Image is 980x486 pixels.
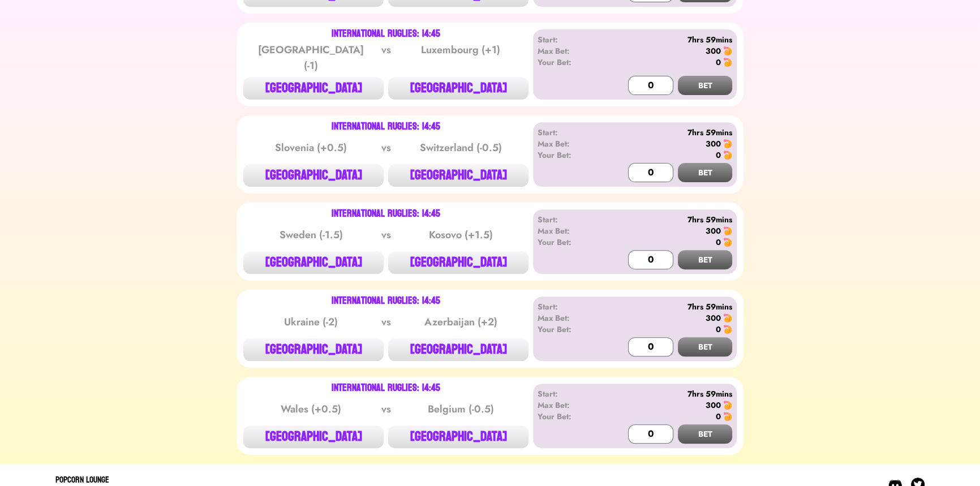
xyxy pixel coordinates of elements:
[388,77,528,100] button: [GEOGRAPHIC_DATA]
[332,122,440,131] div: International Ruglies: 14:45
[538,312,603,324] div: Max Bet:
[678,163,732,182] button: BET
[243,338,384,361] button: [GEOGRAPHIC_DATA]
[243,77,384,100] button: [GEOGRAPHIC_DATA]
[403,314,518,330] div: Azerbaijan (+2)
[603,127,732,138] div: 7hrs 59mins
[538,225,603,236] div: Max Bet:
[723,58,732,67] img: 🍤
[678,76,732,95] button: BET
[716,324,721,335] div: 0
[723,412,732,421] img: 🍤
[716,411,721,422] div: 0
[723,46,732,55] img: 🍤
[538,301,603,312] div: Start:
[379,227,393,243] div: vs
[538,149,603,161] div: Your Bet:
[723,401,732,410] img: 🍤
[332,384,440,393] div: International Ruglies: 14:45
[388,251,528,274] button: [GEOGRAPHIC_DATA]
[603,388,732,399] div: 7hrs 59mins
[538,127,603,138] div: Start:
[388,338,528,361] button: [GEOGRAPHIC_DATA]
[678,250,732,269] button: BET
[254,227,368,243] div: Sweden (-1.5)
[723,226,732,235] img: 🍤
[723,238,732,247] img: 🍤
[254,42,368,74] div: [GEOGRAPHIC_DATA] (-1)
[706,312,721,324] div: 300
[723,139,732,148] img: 🍤
[379,314,393,330] div: vs
[538,411,603,422] div: Your Bet:
[538,57,603,68] div: Your Bet:
[332,29,440,38] div: International Ruglies: 14:45
[706,45,721,57] div: 300
[538,324,603,335] div: Your Bet:
[706,399,721,411] div: 300
[603,34,732,45] div: 7hrs 59mins
[723,325,732,334] img: 🍤
[388,425,528,448] button: [GEOGRAPHIC_DATA]
[379,140,393,156] div: vs
[538,236,603,248] div: Your Bet:
[723,313,732,322] img: 🍤
[388,164,528,187] button: [GEOGRAPHIC_DATA]
[716,149,721,161] div: 0
[379,401,393,417] div: vs
[403,140,518,156] div: Switzerland (-0.5)
[538,138,603,149] div: Max Bet:
[706,138,721,149] div: 300
[254,314,368,330] div: Ukraine (-2)
[403,227,518,243] div: Kosovo (+1.5)
[716,236,721,248] div: 0
[243,425,384,448] button: [GEOGRAPHIC_DATA]
[716,57,721,68] div: 0
[723,150,732,160] img: 🍤
[403,401,518,417] div: Belgium (-0.5)
[379,42,393,74] div: vs
[332,209,440,218] div: International Ruglies: 14:45
[254,140,368,156] div: Slovenia (+0.5)
[538,399,603,411] div: Max Bet:
[538,45,603,57] div: Max Bet:
[678,337,732,356] button: BET
[678,424,732,444] button: BET
[603,214,732,225] div: 7hrs 59mins
[538,34,603,45] div: Start:
[332,296,440,306] div: International Ruglies: 14:45
[243,164,384,187] button: [GEOGRAPHIC_DATA]
[403,42,518,74] div: Luxembourg (+1)
[254,401,368,417] div: Wales (+0.5)
[538,214,603,225] div: Start:
[706,225,721,236] div: 300
[603,301,732,312] div: 7hrs 59mins
[243,251,384,274] button: [GEOGRAPHIC_DATA]
[538,388,603,399] div: Start:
